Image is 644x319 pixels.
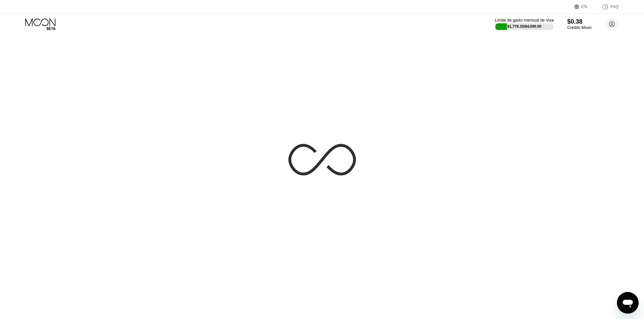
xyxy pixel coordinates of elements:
[495,18,554,23] div: Límite de gasto mensual de Visa
[495,18,554,30] div: Límite de gasto mensual de Visa$1,778.33/$4,000.00
[507,24,542,28] div: $1,778.33 / $4,000.00
[611,4,619,9] div: FAQ
[617,292,639,314] iframe: Botón para iniciar la ventana de mensajería
[567,25,592,30] div: Crédito Moon
[567,18,592,25] div: $0.38
[567,18,592,30] div: $0.38Crédito Moon
[595,3,619,10] div: FAQ
[581,4,587,9] div: EN
[574,3,595,10] div: EN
